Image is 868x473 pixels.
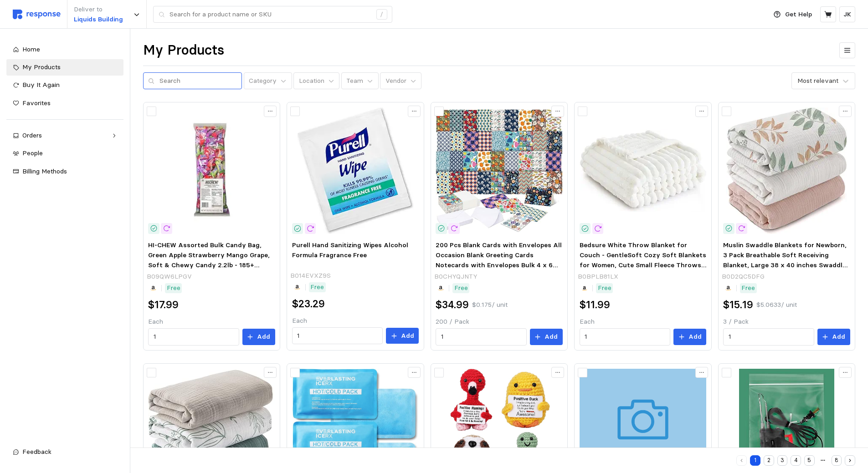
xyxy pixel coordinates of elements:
[723,298,753,312] h2: $15.19
[154,329,234,345] input: Qty
[244,72,292,90] button: Category
[434,272,478,282] p: B0CHYQJNTY
[585,329,665,345] input: Qty
[293,72,339,90] button: Location
[6,95,123,112] a: Favorites
[578,272,618,282] p: B0BPLB81LX
[6,41,123,58] a: Home
[530,329,563,345] button: Add
[436,317,562,327] p: 200 / Pack
[292,241,408,259] span: Purell Hand Sanitizing Wipes Alcohol Formula Fragrance Free
[722,272,765,282] p: B0D2QC5DFG
[6,59,123,76] a: My Products
[472,300,508,310] p: $0.175 / unit
[6,444,123,460] button: Feedback
[6,77,123,93] a: Buy It Again
[797,76,838,86] div: Most relevant
[148,298,179,312] h2: $17.99
[832,455,842,466] button: 8
[843,10,851,20] p: JK
[768,6,817,23] button: Get Help
[385,76,406,86] p: Vendor
[832,332,845,342] p: Add
[580,107,706,234] img: 617jWhurG3L.__AC_SX300_SY300_QL70_FMwebp_.jpg
[242,329,275,345] button: Add
[292,107,419,234] img: 71fCQPX+KzL._AC_SY300_SX300_QL70_FMwebp_.jpg
[297,328,377,344] input: Qty
[580,317,706,327] p: Each
[454,283,468,293] p: Free
[441,329,521,345] input: Qty
[143,41,224,59] h1: My Products
[292,316,419,326] p: Each
[148,107,275,234] img: 31NdD6R28wL._SY300_SX300_QL70_FMwebp_.jpg
[839,6,855,22] button: JK
[310,282,324,292] p: Free
[673,329,706,345] button: Add
[750,455,760,466] button: 1
[159,73,237,89] input: Search
[22,45,40,53] span: Home
[580,298,610,312] h2: $11.99
[785,10,812,20] p: Get Help
[376,9,387,20] div: /
[22,131,108,141] div: Orders
[817,329,850,345] button: Add
[6,163,123,180] a: Billing Methods
[756,300,797,310] p: $5.0633 / unit
[257,332,270,342] p: Add
[13,10,61,19] img: svg%3e
[346,76,363,86] p: Team
[580,241,706,298] span: Bedsure White Throw Blanket for Couch - GentleSoft Cozy Soft Blankets for Women, Cute Small Fleec...
[299,76,324,86] p: Location
[290,271,331,281] p: B014EVXZ9S
[777,455,788,466] button: 3
[6,145,123,162] a: People
[436,241,562,298] span: 200 Pcs Blank Cards with Envelopes All Occasion Blank Greeting Cards Notecards with Envelopes Bul...
[401,331,414,341] p: Add
[436,107,562,234] img: 91UftrgyP8L._AC_SX425_.jpg
[292,297,325,311] h2: $23.29
[148,241,270,289] span: HI-CHEW Assorted Bulk Candy Bag, Green Apple Strawberry Mango Grape, Soft & Chewy Candy 2.2lb - 1...
[74,15,123,25] p: Liquids Building
[74,5,123,15] p: Deliver to
[147,272,192,282] p: B09QW6LPGV
[169,6,371,23] input: Search for a product name or SKU
[22,149,43,157] span: People
[723,241,847,298] span: Muslin Swaddle Blankets for Newborn, 3 Pack Breathable Soft Receiving Blanket, Large 38 x 40 inch...
[249,76,277,86] p: Category
[380,72,421,90] button: Vendor
[341,72,379,90] button: Team
[148,317,275,327] p: Each
[764,455,774,466] button: 2
[386,328,419,344] button: Add
[6,127,123,144] a: Orders
[22,167,67,175] span: Billing Methods
[688,332,702,342] p: Add
[544,332,558,342] p: Add
[598,283,611,293] p: Free
[22,448,51,456] span: Feedback
[436,298,469,312] h2: $34.99
[22,99,51,107] span: Favorites
[729,329,809,345] input: Qty
[804,455,815,466] button: 5
[741,283,755,293] p: Free
[723,317,850,327] p: 3 / Pack
[22,81,60,89] span: Buy It Again
[22,63,61,71] span: My Products
[167,283,180,293] p: Free
[791,455,801,466] button: 4
[723,107,850,234] img: 818T8CE2fuL.__AC_SX300_SY300_QL70_FMwebp_.jpg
